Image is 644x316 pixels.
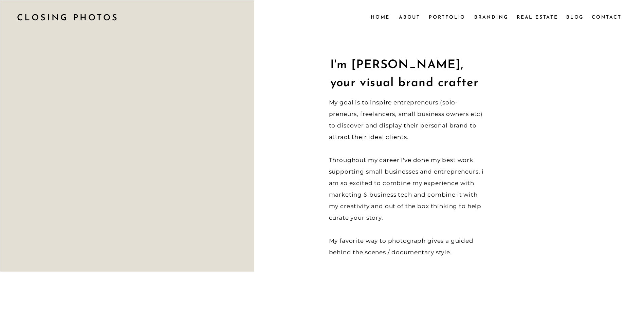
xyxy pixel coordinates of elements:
a: CLOSING PHOTOS [17,11,125,23]
p: My goal is to inspire entrepreneurs (solo-preneurs, freelancers, small business owners etc) to di... [329,97,486,258]
h1: I'm [PERSON_NAME], your visual brand crafter [330,57,487,90]
a: Home [371,13,390,21]
a: Branding [474,13,509,21]
a: Contact [592,13,621,21]
a: Portfolio [429,13,466,21]
a: Real Estate [517,13,559,21]
a: Blog [566,13,585,21]
a: About [399,13,420,21]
